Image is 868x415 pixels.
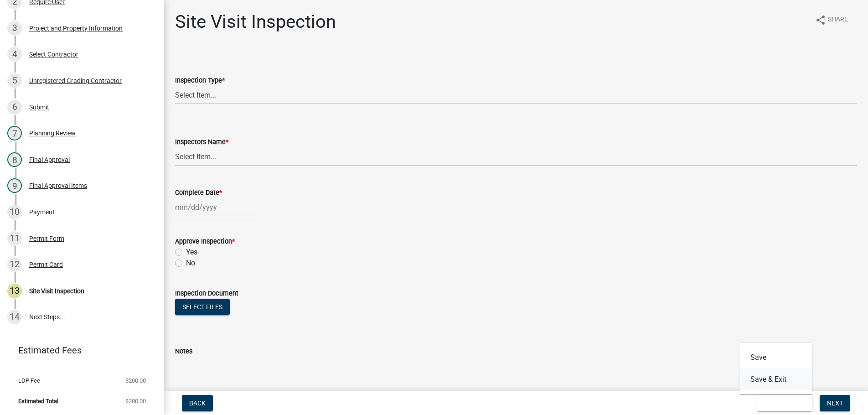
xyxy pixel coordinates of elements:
[29,25,123,31] div: Project and Property Information
[175,198,258,217] input: mm/dd/yyyy
[29,51,78,57] div: Select Contractor
[175,239,235,245] label: Approve Inspection
[7,21,22,36] div: 3
[29,156,70,163] div: Final Approval
[7,205,22,219] div: 10
[7,341,150,359] a: Estimated Fees
[7,152,22,167] div: 8
[827,399,843,407] span: Next
[186,258,195,269] label: No
[125,398,146,404] span: $200.00
[29,261,63,268] div: Permit Card
[739,347,812,368] button: Save
[7,257,22,272] div: 12
[175,78,225,84] label: Inspection Type
[808,11,855,29] button: shareShare
[175,139,228,145] label: Inspectors Name
[7,100,22,114] div: 6
[7,47,22,62] div: 4
[182,395,213,411] button: Back
[29,288,84,294] div: Site Visit Inspection
[7,126,22,140] div: 7
[29,209,55,215] div: Payment
[186,247,197,258] label: Yes
[7,178,22,193] div: 9
[189,399,206,407] span: Back
[175,290,238,297] label: Inspection Document
[18,398,58,404] span: Estimated Total
[29,182,87,189] div: Final Approval Items
[175,11,336,33] h1: Site Visit Inspection
[7,73,22,88] div: 5
[815,15,826,26] i: share
[828,15,848,26] span: Share
[739,368,812,390] button: Save & Exit
[820,395,850,411] button: Next
[29,235,64,242] div: Permit Form
[7,284,22,298] div: 13
[7,231,22,246] div: 11
[7,310,22,324] div: 14
[175,348,192,355] label: Notes
[29,78,122,84] div: Unregistered Grading Contractor
[29,130,76,136] div: Planning Review
[175,299,230,315] button: Select files
[18,378,40,384] span: LDP Fee
[29,104,49,110] div: Submit
[739,343,812,394] div: Save & Exit
[757,395,812,411] button: Save & Exit
[765,399,800,407] span: Save & Exit
[175,190,222,196] label: Complete Date
[125,378,146,384] span: $200.00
